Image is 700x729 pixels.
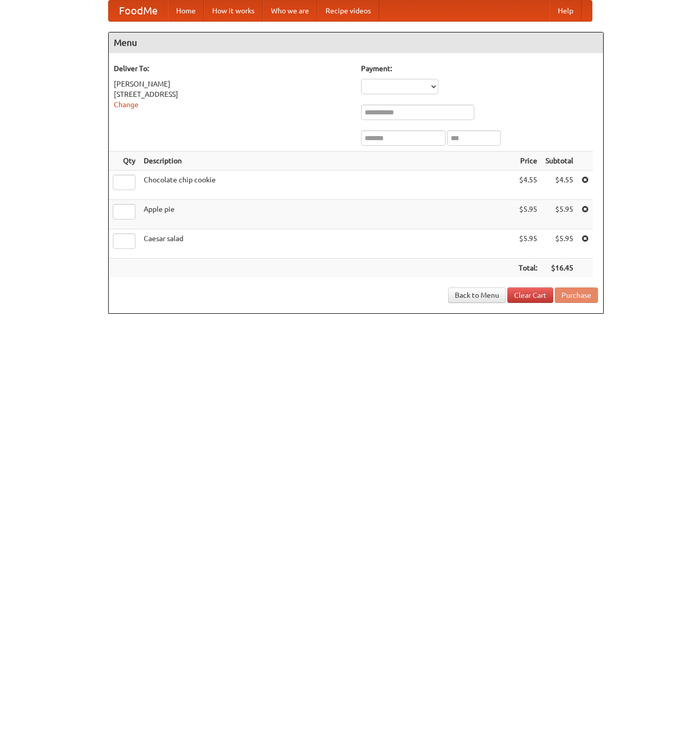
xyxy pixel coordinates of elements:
[541,200,577,229] td: $5.95
[361,63,598,74] h5: Payment:
[114,63,351,74] h5: Deliver To:
[515,200,541,229] td: $5.95
[448,287,506,303] a: Back to Menu
[204,1,263,21] a: How it works
[541,151,577,171] th: Subtotal
[541,171,577,200] td: $4.55
[114,100,139,109] a: Change
[140,151,515,171] th: Description
[109,1,168,21] a: FoodMe
[515,151,541,171] th: Price
[317,1,379,21] a: Recipe videos
[109,32,603,53] h4: Menu
[140,171,515,200] td: Chocolate chip cookie
[168,1,204,21] a: Home
[109,151,140,171] th: Qty
[140,200,515,229] td: Apple pie
[507,287,553,303] a: Clear Cart
[555,287,598,303] button: Purchase
[541,259,577,278] th: $16.45
[114,79,351,89] div: [PERSON_NAME]
[140,229,515,259] td: Caesar salad
[263,1,317,21] a: Who we are
[515,229,541,259] td: $5.95
[515,259,541,278] th: Total:
[515,171,541,200] td: $4.55
[541,229,577,259] td: $5.95
[114,89,351,99] div: [STREET_ADDRESS]
[550,1,582,21] a: Help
